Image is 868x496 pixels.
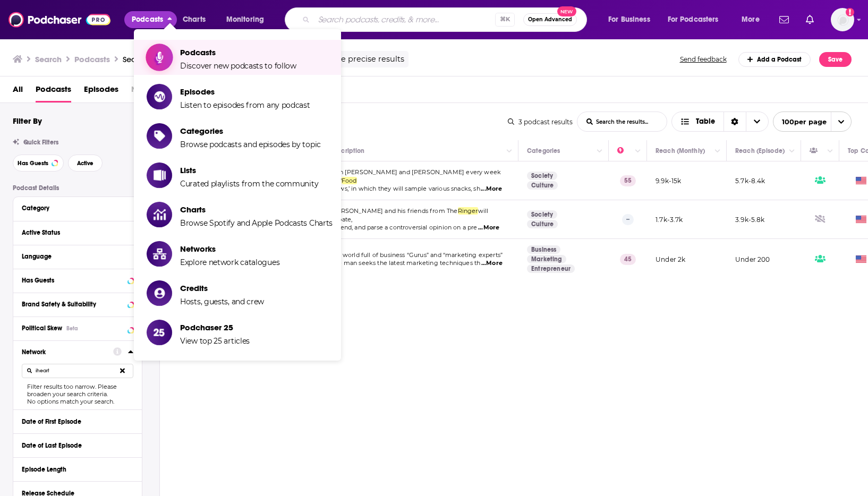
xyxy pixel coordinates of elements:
[219,11,278,28] button: open menu
[22,250,133,263] button: Language
[620,254,636,264] p: 45
[22,418,126,425] div: Date of First Episode
[508,118,573,126] div: 3 podcast results
[734,11,773,28] button: open menu
[131,81,167,102] span: Networks
[677,55,730,64] button: Send feedback
[527,210,557,219] a: Society
[180,165,318,175] span: Lists
[671,112,769,132] button: Choose View
[523,13,577,26] button: Open AdvancedNew
[22,273,133,287] button: Has Guests
[735,215,765,224] p: 3.9k-5.8k
[656,255,685,264] p: Under 2k
[22,364,133,378] input: Search Network...
[608,12,650,27] span: For Business
[22,229,126,236] div: Active Status
[77,160,93,166] span: Active
[527,255,566,263] a: Marketing
[601,11,663,28] button: open menu
[656,215,683,224] p: 1.7k-3.7k
[831,8,854,31] img: User Profile
[735,255,770,264] p: Under 200
[527,220,558,228] a: Culture
[22,226,133,239] button: Active Status
[495,13,515,27] span: ⌘ K
[724,112,746,131] div: Sort Direction
[696,118,715,125] span: Table
[13,81,23,102] a: All
[557,6,576,16] span: New
[735,176,765,185] p: 5.7k-8.4k
[180,283,264,293] span: Credits
[226,12,264,27] span: Monitoring
[22,297,133,311] button: Brand Safety & Suitability
[123,54,220,64] div: Search Results:
[22,201,133,215] button: Category
[22,204,126,212] div: Category
[528,17,572,22] span: Open Advanced
[13,155,64,172] button: Has Guests
[180,140,321,149] span: Browse podcasts and episodes by topic
[22,462,133,475] button: Episode Length
[84,81,118,102] a: Episodes
[742,12,760,27] span: More
[620,175,636,186] p: 55
[481,259,503,268] span: ...More
[183,12,206,27] span: Charts
[180,61,296,71] span: Discover new podcasts to follow
[22,348,106,356] div: Network
[36,81,71,102] a: Podcasts
[180,126,321,136] span: Categories
[330,259,480,267] span: one man seeks the latest marketing techniques th
[22,277,124,284] div: Has Guests
[527,264,575,273] a: Entrepreneur
[295,7,597,32] div: Search podcasts, credits, & more...
[656,176,681,185] p: 9.9k-15k
[8,10,110,30] img: Podchaser - Follow, Share and Rate Podcasts
[802,11,818,29] a: Show notifications dropdown
[13,116,42,126] h2: Filter By
[711,145,724,158] button: Column Actions
[180,336,250,346] span: View top 25 articles
[132,12,163,27] span: Podcasts
[527,172,557,180] a: Society
[23,139,58,146] span: Quick Filters
[35,54,62,64] h3: Search
[18,160,48,166] span: Has Guests
[180,204,333,215] span: Charts
[458,207,478,215] span: Ringer
[330,168,501,184] span: Join [PERSON_NAME] and [PERSON_NAME] every week for ‘
[831,8,854,31] span: Logged in as rowan.sullivan
[481,185,502,193] span: ...More
[661,11,734,28] button: open menu
[527,245,560,254] a: Business
[22,383,133,398] div: Filter results too narrow. Please broaden your search criteria.
[622,214,634,225] p: --
[180,297,264,306] span: Hosts, guests, and crew
[124,11,177,28] button: close menu
[22,301,124,308] div: Brand Safety & Suitability
[180,218,333,228] span: Browse Spotify and Apple Podcasts Charts
[180,244,279,254] span: Networks
[123,54,220,64] a: Search Results:ringer food
[180,100,310,110] span: Listen to episodes from any podcast
[527,144,560,157] div: Categories
[738,52,811,67] a: Add a Podcast
[632,145,644,158] button: Column Actions
[22,253,126,260] div: Language
[330,207,458,215] span: [PERSON_NAME] and his friends from The
[13,184,142,192] p: Podcast Details
[810,144,824,157] div: Has Guests
[180,258,279,267] span: Explore network catalogues
[176,11,212,28] a: Charts
[180,322,250,332] span: Podchaser 25
[314,11,495,28] input: Search podcasts, credits, & more...
[503,145,516,158] button: Column Actions
[22,345,113,358] button: Network
[617,144,632,157] div: Power Score
[180,47,296,57] span: Podcasts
